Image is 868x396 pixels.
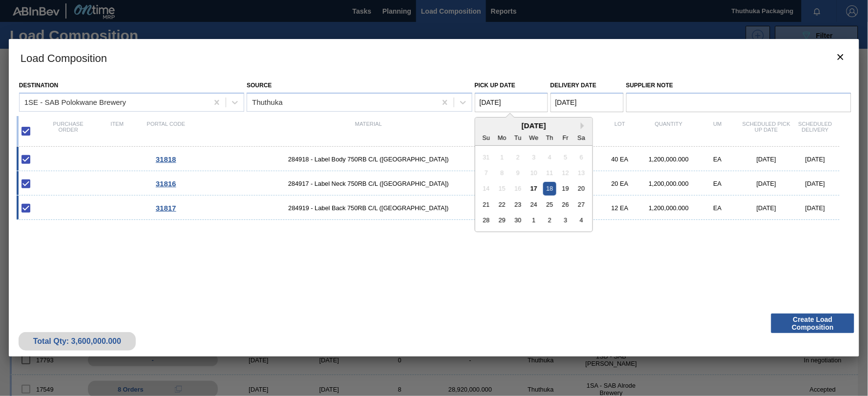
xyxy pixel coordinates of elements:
[644,121,693,141] div: Quantity
[495,166,508,179] div: Not available Monday, September 8th, 2025
[559,131,572,144] div: Fr
[575,150,588,163] div: Not available Saturday, September 6th, 2025
[142,204,191,212] div: Go to Order
[142,155,191,163] div: Go to Order
[693,156,742,163] div: EA
[559,182,572,195] div: Choose Friday, September 19th, 2025
[644,180,693,187] div: 1,200,000.000
[142,179,191,188] div: Go to Order
[742,204,791,212] div: [DATE]
[559,166,572,179] div: Not available Friday, September 12th, 2025
[595,156,644,163] div: 40 EA
[742,156,791,163] div: [DATE]
[527,166,540,179] div: Not available Wednesday, September 10th, 2025
[543,182,556,195] div: Choose Thursday, September 18th, 2025
[791,156,840,163] div: [DATE]
[93,121,142,141] div: Item
[527,182,540,195] div: Choose Wednesday, September 17th, 2025
[495,214,508,227] div: Choose Monday, September 29th, 2025
[156,179,176,188] span: 31816
[252,98,283,106] div: Thuthuka
[247,82,272,89] label: Source
[511,182,525,195] div: Not available Tuesday, September 16th, 2025
[791,121,840,141] div: Scheduled Delivery
[527,131,540,144] div: We
[191,180,547,187] span: 284917 - Label Neck 750RB C/L (Hogwarts)
[543,131,556,144] div: Th
[693,204,742,212] div: EA
[9,39,859,76] h3: Load Composition
[475,82,516,89] label: Pick up Date
[575,198,588,211] div: Choose Saturday, September 27th, 2025
[543,166,556,179] div: Not available Thursday, September 11th, 2025
[475,93,548,112] input: mm/dd/yyyy
[595,121,644,141] div: Lot
[550,93,624,112] input: mm/dd/yyyy
[575,166,588,179] div: Not available Saturday, September 13th, 2025
[543,150,556,163] div: Not available Thursday, September 4th, 2025
[575,214,588,227] div: Choose Saturday, October 4th, 2025
[480,150,493,163] div: Not available Sunday, August 31st, 2025
[791,180,840,187] div: [DATE]
[693,180,742,187] div: EA
[595,204,644,212] div: 12 EA
[742,121,791,141] div: Scheduled Pick up Date
[559,214,572,227] div: Choose Friday, October 3rd, 2025
[191,156,547,163] span: 284918 - Label Body 750RB C/L (Hogwarts)
[480,166,493,179] div: Not available Sunday, September 7th, 2025
[156,204,176,212] span: 31817
[543,214,556,227] div: Choose Thursday, October 2nd, 2025
[480,214,493,227] div: Choose Sunday, September 28th, 2025
[142,121,191,141] div: Portal code
[575,182,588,195] div: Choose Saturday, September 20th, 2025
[26,337,128,346] div: Total Qty: 3,600,000.000
[527,150,540,163] div: Not available Wednesday, September 3rd, 2025
[19,82,58,89] label: Destination
[495,150,508,163] div: Not available Monday, September 1st, 2025
[644,156,693,163] div: 1,200,000.000
[742,180,791,187] div: [DATE]
[626,79,851,93] label: Supplier Note
[495,131,508,144] div: Mo
[511,198,525,211] div: Choose Tuesday, September 23rd, 2025
[595,180,644,187] div: 20 EA
[478,149,589,228] div: month 2025-09
[511,131,525,144] div: Tu
[511,214,525,227] div: Choose Tuesday, September 30th, 2025
[44,121,93,141] div: Purchase order
[191,121,547,141] div: Material
[475,121,593,130] div: [DATE]
[511,150,525,163] div: Not available Tuesday, September 2nd, 2025
[559,150,572,163] div: Not available Friday, September 5th, 2025
[495,198,508,211] div: Choose Monday, September 22nd, 2025
[527,214,540,227] div: Choose Wednesday, October 1st, 2025
[527,198,540,211] div: Choose Wednesday, September 24th, 2025
[791,204,840,212] div: [DATE]
[581,122,588,129] button: Next Month
[575,131,588,144] div: Sa
[480,182,493,195] div: Not available Sunday, September 14th, 2025
[511,166,525,179] div: Not available Tuesday, September 9th, 2025
[495,182,508,195] div: Not available Monday, September 15th, 2025
[693,121,742,141] div: UM
[480,198,493,211] div: Choose Sunday, September 21st, 2025
[550,82,596,89] label: Delivery Date
[644,204,693,212] div: 1,200,000.000
[24,98,126,106] div: 1SE - SAB Polokwane Brewery
[771,314,854,333] button: Create Load Composition
[559,198,572,211] div: Choose Friday, September 26th, 2025
[480,131,493,144] div: Su
[156,155,176,163] span: 31818
[543,198,556,211] div: Choose Thursday, September 25th, 2025
[191,204,547,212] span: 284919 - Label Back 750RB C/L (Hogwarts)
